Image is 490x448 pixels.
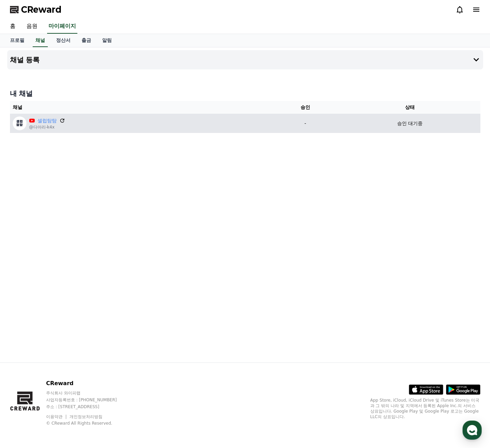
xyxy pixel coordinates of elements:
[274,120,337,127] p: -
[22,228,26,234] span: 홈
[46,414,68,419] a: 이용약관
[63,228,71,234] span: 대화
[21,4,62,15] span: CReward
[46,379,130,388] p: CReward
[51,34,76,47] a: 정산서
[7,50,483,69] button: 채널 등록
[4,34,30,47] a: 프로필
[46,390,130,396] p: 주식회사 와이피랩
[69,414,102,419] a: 개인정보처리방침
[339,101,480,114] th: 상태
[97,34,117,47] a: 알림
[89,218,132,235] a: 설정
[10,101,271,114] th: 채널
[271,101,339,114] th: 승인
[10,89,480,98] h4: 내 채널
[47,19,77,34] a: 마이페이지
[33,34,48,47] a: 채널
[13,116,26,130] img: 셀럽탐탐
[46,421,130,426] p: © CReward All Rights Reserved.
[2,218,45,235] a: 홈
[4,19,21,34] a: 홈
[21,19,43,34] a: 음원
[46,404,130,410] p: 주소 : [STREET_ADDRESS]
[10,56,40,64] h4: 채널 등록
[46,397,130,403] p: 사업자등록번호 : [PHONE_NUMBER]
[370,397,480,419] p: App Store, iCloud, iCloud Drive 및 iTunes Store는 미국과 그 밖의 나라 및 지역에서 등록된 Apple Inc.의 서비스 상표입니다. Goo...
[10,4,62,15] a: CReward
[106,228,115,234] span: 설정
[29,124,65,130] p: @다아리-k4x
[37,117,57,124] a: 셀럽탐탐
[397,120,423,127] p: 승인 대기중
[45,218,89,235] a: 대화
[76,34,97,47] a: 출금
